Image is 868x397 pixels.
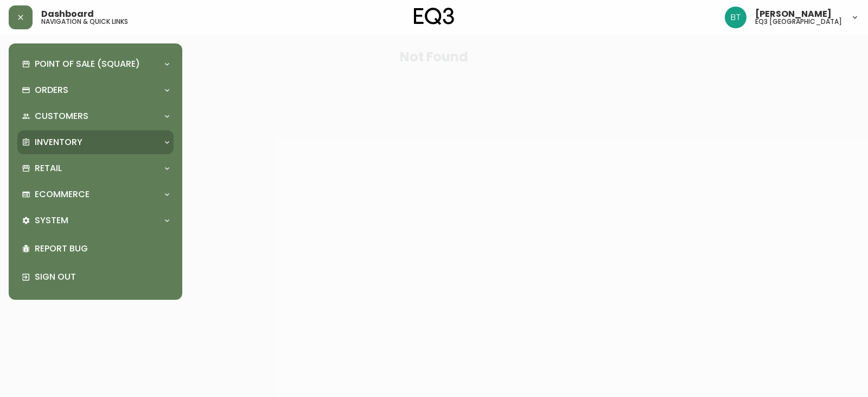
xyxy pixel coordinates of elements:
h5: navigation & quick links [41,18,128,25]
div: Sign Out [17,263,174,291]
img: e958fd014cdad505c98c8d90babe8449 [725,7,746,28]
span: [PERSON_NAME] [755,10,832,18]
div: Orders [17,78,174,102]
p: System [35,215,68,226]
p: Sign Out [35,271,169,283]
span: Dashboard [41,10,94,18]
p: Customers [35,110,88,122]
div: Ecommerce [17,182,174,206]
div: Point of Sale (Square) [17,52,174,76]
div: Report Bug [17,235,174,263]
img: logo [414,8,454,25]
div: System [17,209,174,232]
h5: eq3 [GEOGRAPHIC_DATA] [755,18,842,25]
p: Point of Sale (Square) [35,58,140,70]
p: Report Bug [35,243,169,255]
p: Orders [35,84,68,96]
div: Customers [17,104,174,128]
p: Inventory [35,136,82,148]
div: Retail [17,156,174,180]
p: Retail [35,162,62,174]
div: Inventory [17,130,174,154]
p: Ecommerce [35,188,90,200]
